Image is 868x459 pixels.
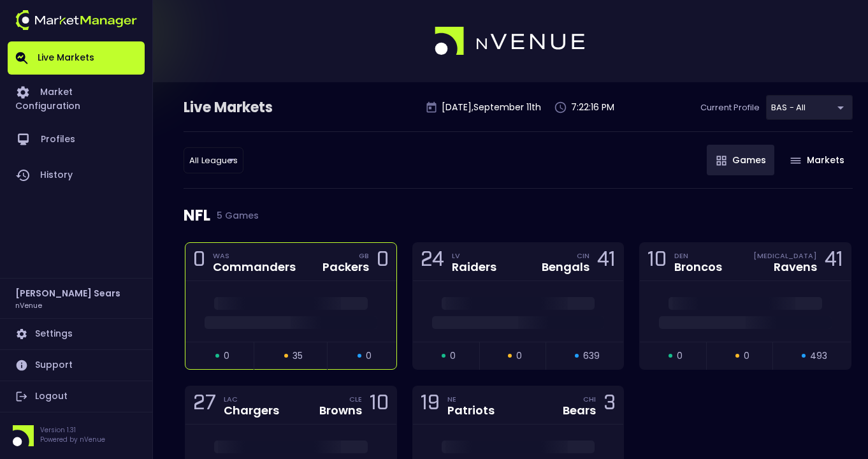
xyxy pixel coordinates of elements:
div: 0 [193,250,205,273]
div: Bears [563,405,596,416]
p: Current Profile [700,101,760,114]
span: 0 [744,349,749,363]
img: logo [435,27,586,56]
div: Patriots [447,405,495,416]
h3: nVenue [15,300,42,310]
div: CIN [577,251,590,261]
div: LAC [224,394,279,404]
div: GB [359,251,369,261]
a: Market Configuration [8,75,145,122]
span: 639 [583,349,600,363]
div: Chargers [224,405,279,416]
a: Logout [8,381,145,412]
div: CLE [349,394,362,404]
div: 19 [421,393,440,417]
p: 7:22:16 PM [571,101,614,114]
p: Powered by nVenue [40,435,105,444]
button: Games [707,145,774,175]
h2: [PERSON_NAME] Sears [15,286,120,300]
div: Raiders [452,261,496,273]
div: NFL [184,189,853,242]
span: 493 [810,349,827,363]
div: Browns [319,405,362,416]
div: 0 [377,250,389,273]
a: History [8,157,145,193]
div: 10 [647,250,667,273]
div: WAS [213,251,296,261]
span: 0 [366,349,372,363]
div: 24 [421,250,444,273]
div: 41 [597,250,616,273]
div: [MEDICAL_DATA] [753,251,817,261]
a: Live Markets [8,41,145,75]
span: 0 [677,349,683,363]
img: gameIcon [790,157,801,164]
a: Support [8,350,145,381]
div: 27 [193,393,216,417]
div: LV [452,251,496,261]
a: Settings [8,319,145,349]
div: Live Markets [184,98,339,118]
button: Markets [781,145,853,175]
div: Ravens [774,261,817,273]
p: [DATE] , September 11 th [442,101,541,114]
div: 10 [370,393,389,417]
span: 5 Games [210,210,259,221]
div: DEN [674,251,722,261]
div: BAS - All [766,95,853,120]
span: 35 [293,349,303,363]
img: gameIcon [716,156,727,166]
a: Profiles [8,122,145,157]
div: BAS - All [184,147,243,173]
span: 0 [450,349,456,363]
div: Version 1.31Powered by nVenue [8,425,145,446]
div: 41 [825,250,843,273]
div: Broncos [674,261,722,273]
div: Bengals [542,261,590,273]
div: Packers [322,261,369,273]
span: 0 [516,349,522,363]
div: 3 [604,393,616,417]
div: CHI [583,394,596,404]
div: Commanders [213,261,296,273]
p: Version 1.31 [40,425,105,435]
div: NE [447,394,495,404]
img: logo [15,10,137,30]
span: 0 [224,349,229,363]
